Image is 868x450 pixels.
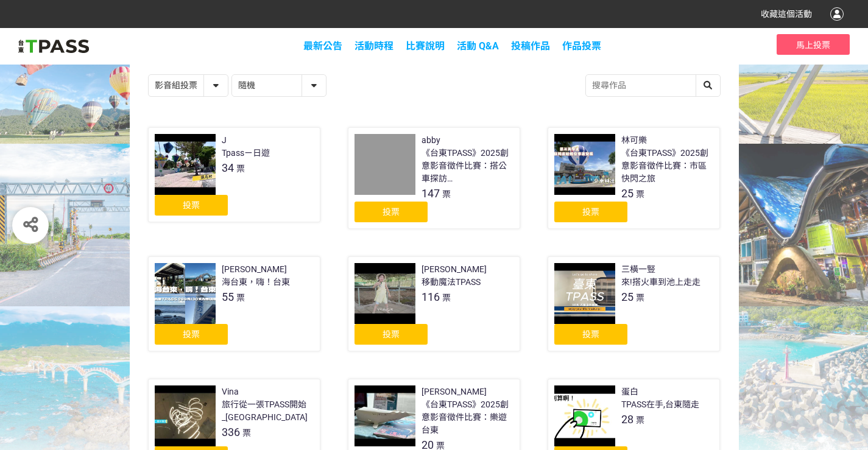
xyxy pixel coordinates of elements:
span: 收藏這個活動 [761,9,812,19]
a: 活動時程 [355,40,393,52]
button: 馬上投票 [777,34,850,55]
div: 《台東TPASS》2025創意影音徵件比賽：搭公車探訪[GEOGRAPHIC_DATA]店 [422,147,513,185]
div: 《台東TPASS》2025創意影音徵件比賽：樂遊台東 [422,398,513,437]
span: 投稿作品 [511,40,550,52]
span: 票 [636,293,644,303]
div: Tpassㄧ日遊 [222,147,270,160]
span: 55 [222,290,234,303]
span: 票 [236,293,245,303]
div: [PERSON_NAME] [222,263,287,276]
span: 147 [422,187,440,200]
a: abby《台東TPASS》2025創意影音徵件比賽：搭公車探訪[GEOGRAPHIC_DATA]店147票投票 [348,127,520,229]
span: 投票 [183,200,200,210]
span: 投票 [183,329,200,339]
div: TPASS在手,台東隨走 [621,398,699,411]
img: 2025創意影音/圖文徵件比賽「用TPASS玩轉台東」 [18,37,89,55]
span: 作品投票 [562,40,601,52]
div: [PERSON_NAME] [422,263,487,276]
span: 票 [442,293,451,303]
span: 25 [621,290,633,303]
span: 34 [222,161,234,174]
span: 116 [422,290,440,303]
div: [PERSON_NAME] [422,385,487,398]
a: JTpassㄧ日遊34票投票 [148,127,320,222]
input: 搜尋作品 [586,75,720,96]
span: 票 [242,428,251,438]
a: [PERSON_NAME]移動魔法TPASS116票投票 [348,256,520,351]
div: 來!搭火車到池上走走 [621,276,700,289]
span: 票 [442,189,451,199]
a: 林可樂《台東TPASS》2025創意影音徵件比賽：市區快閃之旅25票投票 [548,127,720,229]
span: 投票 [383,207,400,217]
a: 三橫一豎來!搭火車到池上走走25票投票 [548,256,720,351]
span: 票 [636,189,644,199]
span: 票 [236,164,245,174]
span: 馬上投票 [796,40,830,50]
span: 25 [621,187,633,200]
span: 投票 [582,329,599,339]
div: 旅行從一張TPASS開始_[GEOGRAPHIC_DATA] [222,398,314,424]
a: 比賽說明 [406,40,445,52]
span: 投票 [582,207,599,217]
a: 最新公告 [303,40,342,52]
div: abby [422,134,440,147]
span: 票 [636,415,644,425]
a: 活動 Q&A [457,40,499,52]
div: 林可樂 [621,134,647,147]
div: 海台東，嗨！台東 [222,276,290,289]
a: [PERSON_NAME]海台東，嗨！台東55票投票 [148,256,320,351]
div: 移動魔法TPASS [422,276,481,289]
div: 蛋白 [621,385,638,398]
span: 28 [621,413,633,426]
div: 三橫一豎 [621,263,655,276]
span: 336 [222,426,240,438]
div: J [222,134,227,147]
div: Vina [222,385,239,398]
div: 《台東TPASS》2025創意影音徵件比賽：市區快閃之旅 [621,147,713,185]
span: 投票 [383,329,400,339]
